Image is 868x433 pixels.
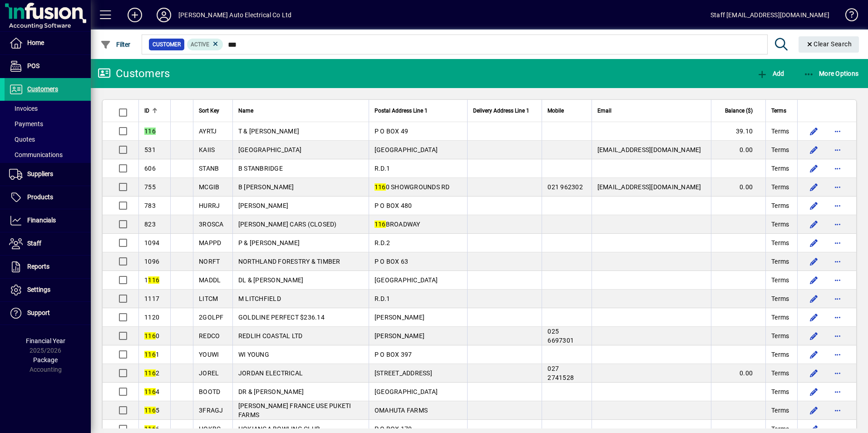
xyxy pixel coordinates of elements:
[597,146,701,153] span: [EMAIL_ADDRESS][DOMAIN_NAME]
[830,384,845,399] button: More options
[5,209,91,232] a: Financials
[238,351,269,358] span: WI YOUNG
[807,217,821,231] button: Edit
[144,425,156,433] em: 116
[178,8,291,22] div: [PERSON_NAME] Auto Electrical Co Ltd
[806,40,852,48] span: Clear Search
[199,276,221,284] span: MADDL
[771,331,789,340] span: Terms
[149,7,178,23] button: Profile
[711,141,765,159] td: 0.00
[771,276,789,285] span: Terms
[807,236,821,250] button: Edit
[755,65,786,82] button: Add
[711,122,765,141] td: 39.10
[144,221,156,228] span: 823
[144,407,156,414] em: 116
[807,161,821,176] button: Edit
[238,165,283,172] span: B STANBRIDGE
[799,36,859,53] button: Clear
[725,106,753,116] span: Balance ($)
[144,258,159,265] span: 1096
[238,314,325,321] span: GOLDLINE PERFECT $236.14
[547,183,583,191] span: 021 962302
[5,132,91,147] a: Quotes
[597,183,701,191] span: [EMAIL_ADDRESS][DOMAIN_NAME]
[807,403,821,418] button: Edit
[238,388,304,395] span: DR & [PERSON_NAME]
[144,388,159,395] span: 4
[98,66,170,81] div: Customers
[5,147,91,162] a: Communications
[144,165,156,172] span: 606
[830,236,845,250] button: More options
[807,254,821,269] button: Edit
[804,70,859,77] span: More Options
[807,143,821,157] button: Edit
[473,106,529,116] span: Delivery Address Line 1
[199,146,215,153] span: KAIIS
[27,286,50,293] span: Settings
[375,183,386,191] em: 116
[98,36,133,53] button: Filter
[238,295,281,302] span: M LITCHFIELD
[144,295,159,302] span: 1117
[5,279,91,301] a: Settings
[830,180,845,194] button: More options
[771,369,789,378] span: Terms
[238,146,301,153] span: [GEOGRAPHIC_DATA]
[375,202,412,209] span: P O BOX 480
[375,221,420,228] span: BROADWAY
[238,332,303,340] span: REDLIH COASTAL LTD
[771,294,789,303] span: Terms
[199,388,220,395] span: BOOTD
[375,407,428,414] span: OMAHUTA FARMS
[199,183,219,191] span: MCGIB
[830,347,845,362] button: More options
[199,106,219,116] span: Sort Key
[771,257,789,266] span: Terms
[771,313,789,322] span: Terms
[807,384,821,399] button: Edit
[771,387,789,396] span: Terms
[375,258,409,265] span: P O BOX 63
[830,124,845,138] button: More options
[144,407,159,414] span: 5
[830,329,845,343] button: More options
[830,161,845,176] button: More options
[238,183,294,191] span: B [PERSON_NAME]
[830,291,845,306] button: More options
[5,116,91,132] a: Payments
[375,106,428,116] span: Postal Address Line 1
[27,170,53,177] span: Suppliers
[144,239,159,246] span: 1094
[711,178,765,197] td: 0.00
[238,221,337,228] span: [PERSON_NAME] CARS (CLOSED)
[807,180,821,194] button: Edit
[26,337,65,344] span: Financial Year
[199,128,217,135] span: AYRTJ
[199,221,224,228] span: 3ROSCA
[144,351,159,358] span: 1
[153,40,181,49] span: Customer
[547,365,574,381] span: 027 2741528
[771,350,789,359] span: Terms
[238,106,253,116] span: Name
[27,39,44,46] span: Home
[771,220,789,229] span: Terms
[191,41,209,48] span: Active
[830,403,845,418] button: More options
[199,258,220,265] span: NORFT
[9,136,35,143] span: Quotes
[375,295,390,302] span: R.D.1
[771,145,789,154] span: Terms
[375,351,412,358] span: P O BOX 397
[771,127,789,136] span: Terms
[5,55,91,78] a: POS
[807,347,821,362] button: Edit
[807,310,821,325] button: Edit
[375,239,390,246] span: R.D.2
[144,202,156,209] span: 783
[144,183,156,191] span: 755
[5,256,91,278] a: Reports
